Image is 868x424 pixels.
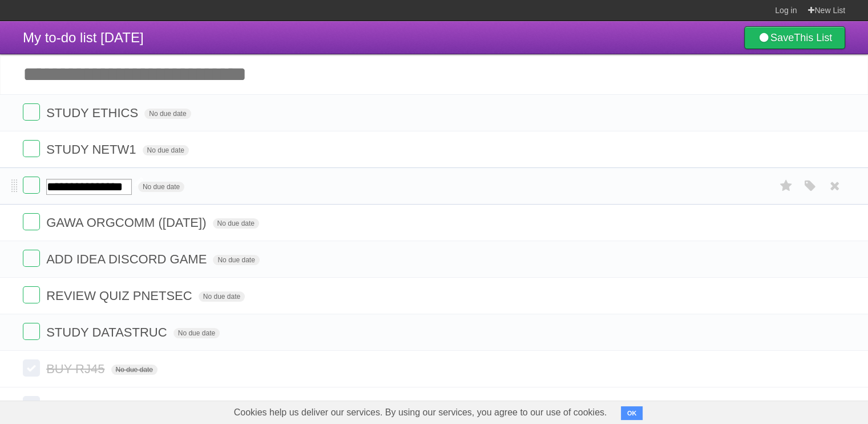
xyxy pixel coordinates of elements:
[23,286,40,303] label: Done
[23,103,40,121] label: Done
[621,406,643,420] button: OK
[46,362,107,376] span: BUY RJ45
[223,401,619,424] span: Cookies help us deliver our services. By using our services, you agree to our use of cookies.
[46,252,209,266] span: ADD IDEA DISCORD GAME
[23,213,40,230] label: Done
[46,325,169,339] span: STUDY DATASTRUC
[213,255,259,265] span: No due date
[794,32,832,43] b: This List
[776,177,797,195] label: Star task
[46,398,163,413] span: WATCH DATASTRU
[144,109,191,119] span: No due date
[23,396,40,413] label: Done
[23,250,40,267] label: Done
[23,323,40,340] label: Done
[23,30,144,45] span: My to-do list [DATE]
[138,182,184,192] span: No due date
[23,140,40,157] label: Done
[46,142,139,157] span: STUDY NETW1
[744,26,845,49] a: SaveThis List
[111,365,158,375] span: No due date
[46,289,195,303] span: REVIEW QUIZ PNETSEC
[213,218,259,229] span: No due date
[143,145,189,155] span: No due date
[46,106,141,120] span: STUDY ETHICS
[23,177,40,194] label: Done
[199,291,245,302] span: No due date
[46,215,209,230] span: GAWA ORGCOMM ([DATE])
[23,359,40,377] label: Done
[173,328,220,338] span: No due date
